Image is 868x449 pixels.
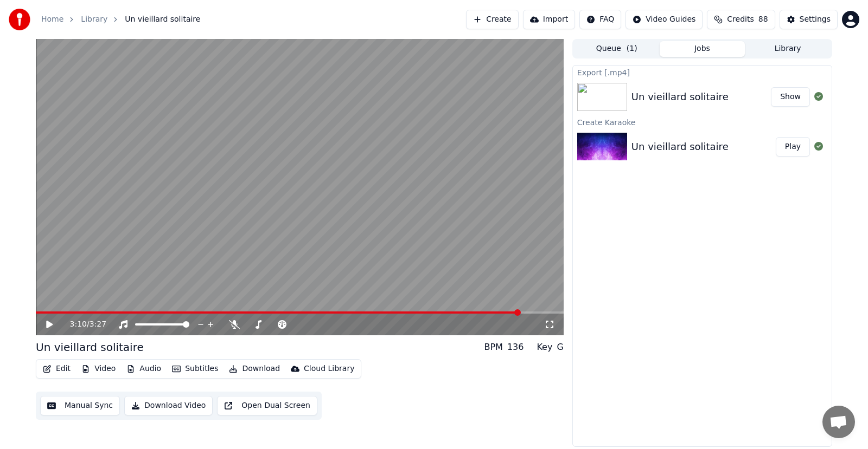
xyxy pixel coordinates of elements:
div: Key [537,341,552,354]
span: 3:27 [90,319,106,330]
button: Video [77,361,120,376]
div: Un vieillard solitaire [631,139,729,154]
div: G [557,341,563,354]
div: Export [.mp4] [573,66,832,79]
button: Create [466,10,519,29]
span: 88 [758,14,768,25]
div: 136 [507,341,524,354]
div: Cloud Library [304,363,354,374]
button: Show [771,87,810,107]
div: Create Karaoke [573,115,832,128]
span: 3:10 [70,319,87,330]
button: Queue [574,41,660,57]
span: ( 1 ) [627,43,637,54]
div: Open chat [822,406,855,438]
button: Download Video [124,396,213,415]
a: Home [41,14,63,25]
button: Download [225,361,284,376]
button: FAQ [579,10,621,29]
button: Manual Sync [40,396,120,415]
img: youka [9,9,30,30]
button: Import [523,10,575,29]
div: Un vieillard solitaire [631,89,729,105]
button: Open Dual Screen [217,396,317,415]
button: Audio [122,361,165,376]
button: Jobs [660,41,745,57]
div: Settings [800,14,831,25]
div: Un vieillard solitaire [36,340,144,355]
button: Settings [780,10,838,29]
button: Subtitles [168,361,222,376]
span: Un vieillard solitaire [125,14,200,25]
div: / [70,319,96,330]
button: Credits88 [707,10,775,29]
a: Library [81,14,107,25]
nav: breadcrumb [41,14,200,25]
span: Credits [727,14,754,25]
button: Library [745,41,831,57]
div: BPM [484,341,502,354]
button: Edit [39,361,75,376]
button: Play [776,137,810,157]
button: Video Guides [626,10,703,29]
